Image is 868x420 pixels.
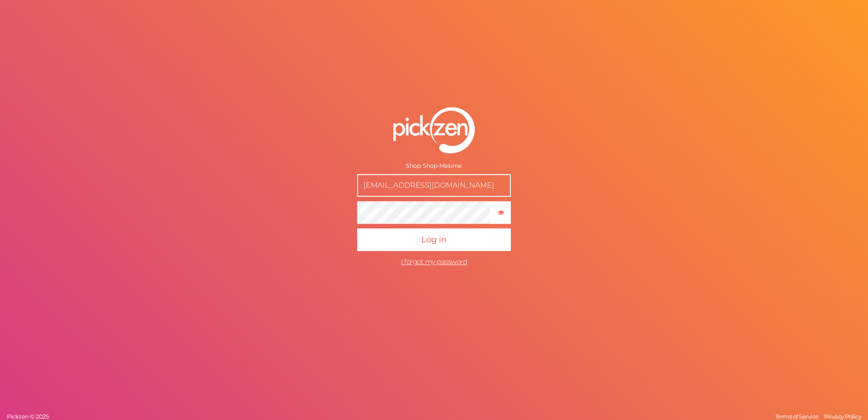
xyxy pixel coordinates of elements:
a: Privacy Policy [822,413,863,420]
a: Terms of Service [773,413,821,420]
input: E-mail [357,174,511,197]
a: I forgot my password [401,257,467,266]
span: Privacy Policy [824,413,861,420]
button: Log in [357,228,511,251]
a: Pickzen © 2025 [5,413,51,420]
div: Shop: Shop-Maiome [357,162,511,170]
span: Terms of Service [775,413,819,420]
img: pz-logo-white.png [393,107,475,153]
span: Log in [421,235,447,245]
